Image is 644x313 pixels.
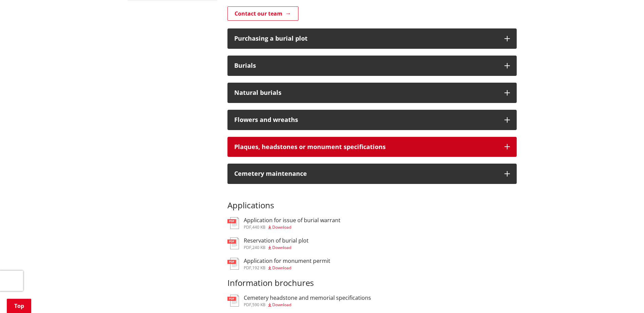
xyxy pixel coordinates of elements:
[244,224,251,230] span: pdf
[227,237,239,249] img: document-pdf.svg
[227,237,309,250] a: Reservation of burial plot pdf,240 KB Download
[244,265,251,271] span: pdf
[272,302,291,308] span: Download
[272,245,291,250] span: Download
[234,89,498,96] div: Natural burials
[227,258,330,270] a: Application for monument permit pdf,192 KB Download
[234,117,498,123] div: Flowers and wreaths
[227,191,517,210] h3: Applications
[227,164,517,184] button: Cemetery maintenance
[244,246,309,250] div: ,
[244,295,371,301] h3: Cemetery headstone and memorial specifications
[244,217,341,224] h3: Application for issue of burial warrant
[244,266,330,270] div: ,
[227,258,239,270] img: document-pdf.svg
[244,258,330,264] h3: Application for monument permit
[227,295,371,307] a: Cemetery headstone and memorial specifications pdf,590 KB Download
[227,56,517,76] button: Burials
[252,224,265,230] span: 440 KB
[244,302,251,308] span: pdf
[234,62,498,69] div: Burials
[227,6,298,21] a: Contact our team
[252,245,265,250] span: 240 KB
[272,224,291,230] span: Download
[234,170,498,177] div: Cemetery maintenance
[7,299,31,313] a: Top
[234,144,498,150] div: Plaques, headstones or monument specifications
[227,137,517,157] button: Plaques, headstones or monument specifications
[252,265,265,271] span: 192 KB
[227,217,341,229] a: Application for issue of burial warrant pdf,440 KB Download
[252,302,265,308] span: 590 KB
[244,225,341,229] div: ,
[227,217,239,229] img: document-pdf.svg
[244,237,309,244] h3: Reservation of burial plot
[613,285,637,309] iframe: Messenger Launcher
[227,28,517,49] button: Purchasing a burial plot
[227,83,517,103] button: Natural burials
[227,278,517,288] h3: Information brochures
[227,110,517,130] button: Flowers and wreaths
[272,265,291,271] span: Download
[227,295,239,307] img: document-pdf.svg
[244,245,251,250] span: pdf
[244,303,371,307] div: ,
[234,35,498,42] div: Purchasing a burial plot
